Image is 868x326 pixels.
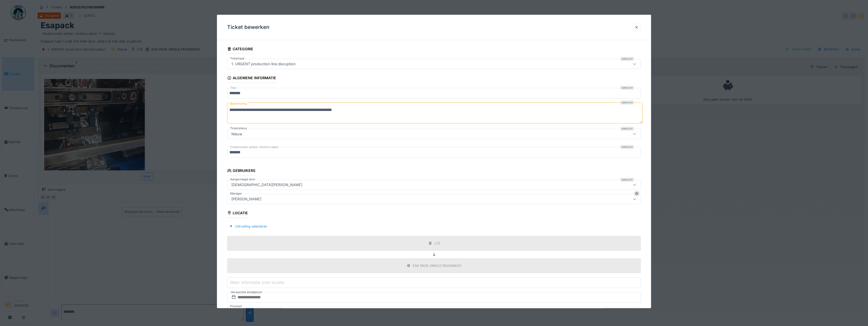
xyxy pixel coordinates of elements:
label: Verwachte einddatum [230,289,263,295]
div: [DEMOGRAPHIC_DATA][PERSON_NAME] [229,182,304,187]
h3: Ticket bewerken [227,24,270,30]
div: 1. URGENT production line disruption [229,61,298,67]
label: Ondernomen acties / Actions taken [229,145,280,149]
div: ESA PACK SINGLE PACKMACH [413,263,461,268]
label: Aangevraagd door [229,177,256,181]
label: Ticketstatus [229,126,248,131]
label: Titel [229,86,237,90]
div: Verplicht [620,177,634,182]
div: L73 [434,241,440,246]
label: Meer informatie over locatie [229,279,285,285]
div: Locatie [227,209,248,218]
label: Manager [229,191,243,195]
label: Tickettype [229,56,246,61]
div: Verplicht [620,145,634,149]
div: Verplicht [620,86,634,90]
div: Verplicht [620,101,634,105]
div: Verplicht [620,57,634,61]
div: Nieuw [229,131,244,137]
div: Categorie [227,45,253,54]
div: Gebruikers [227,167,255,175]
label: Prioriteit [229,304,243,308]
div: [PERSON_NAME] [229,196,263,202]
label: Beschrijving [229,101,248,107]
div: Verplicht [620,127,634,131]
div: Uitrusting selecteren [227,223,269,230]
div: Algemene informatie [227,74,276,83]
